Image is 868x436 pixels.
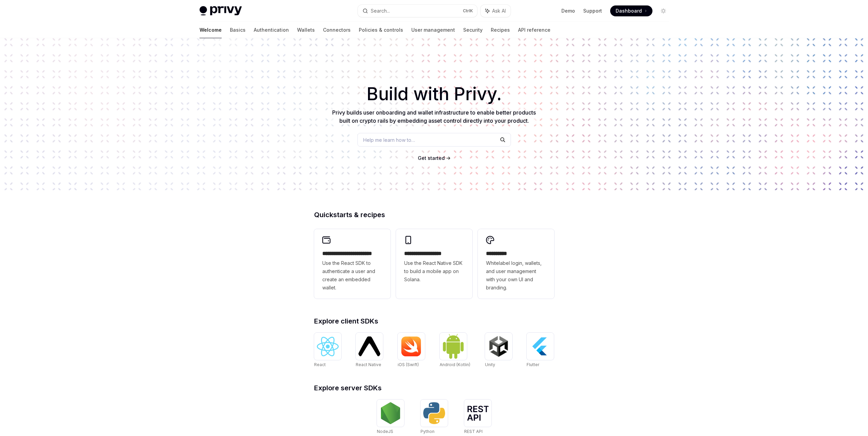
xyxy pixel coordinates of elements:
span: React [314,362,326,367]
span: Dashboard [616,7,642,14]
span: Quickstarts & recipes [314,211,385,218]
img: REST API [467,406,489,421]
a: Recipes [491,22,510,38]
a: User management [411,22,455,38]
button: Search...CtrlK [358,5,477,17]
a: React NativeReact Native [356,333,383,368]
span: Get started [418,155,445,161]
span: Ctrl K [463,8,473,14]
img: NodeJS [380,402,401,424]
a: API reference [518,22,550,38]
a: NodeJSNodeJS [377,400,404,435]
button: Ask AI [481,5,511,17]
a: Security [463,22,483,38]
img: Flutter [529,335,551,357]
span: REST API [464,429,483,434]
img: React Native [358,336,380,356]
a: Authentication [254,22,289,38]
div: Search... [371,7,390,15]
a: PythonPython [421,400,448,435]
img: Unity [488,335,510,357]
span: Python [421,429,435,434]
span: Flutter [527,362,539,367]
a: Android (Kotlin)Android (Kotlin) [440,333,470,368]
span: Privy builds user onboarding and wallet infrastructure to enable better products built on crypto ... [332,109,536,124]
a: Policies & controls [359,22,403,38]
a: Connectors [323,22,351,38]
a: UnityUnity [485,333,512,368]
img: React [317,337,339,356]
a: FlutterFlutter [527,333,554,368]
a: Demo [561,7,575,14]
span: Unity [485,362,495,367]
span: Android (Kotlin) [440,362,470,367]
span: iOS (Swift) [398,362,419,367]
a: Basics [230,22,246,38]
a: Get started [418,155,445,162]
a: ReactReact [314,333,341,368]
span: Explore client SDKs [314,318,378,325]
a: **** *****Whitelabel login, wallets, and user management with your own UI and branding. [478,229,554,299]
a: Wallets [297,22,315,38]
span: Explore server SDKs [314,385,382,391]
img: iOS (Swift) [400,336,422,357]
span: React Native [356,362,381,367]
img: Android (Kotlin) [442,333,464,359]
img: light logo [200,6,242,16]
button: Toggle dark mode [658,5,669,16]
span: NodeJS [377,429,393,434]
span: Build with Privy. [367,88,502,100]
span: Ask AI [492,7,506,14]
a: iOS (Swift)iOS (Swift) [398,333,425,368]
span: Help me learn how to… [363,136,415,144]
a: Dashboard [610,5,652,16]
span: Whitelabel login, wallets, and user management with your own UI and branding. [486,259,546,292]
span: Use the React SDK to authenticate a user and create an embedded wallet. [322,259,382,292]
a: **** **** **** ***Use the React Native SDK to build a mobile app on Solana. [396,229,472,299]
a: Support [583,7,602,14]
a: Welcome [200,22,222,38]
img: Python [423,402,445,424]
span: Use the React Native SDK to build a mobile app on Solana. [404,259,464,284]
a: REST APIREST API [464,400,491,435]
